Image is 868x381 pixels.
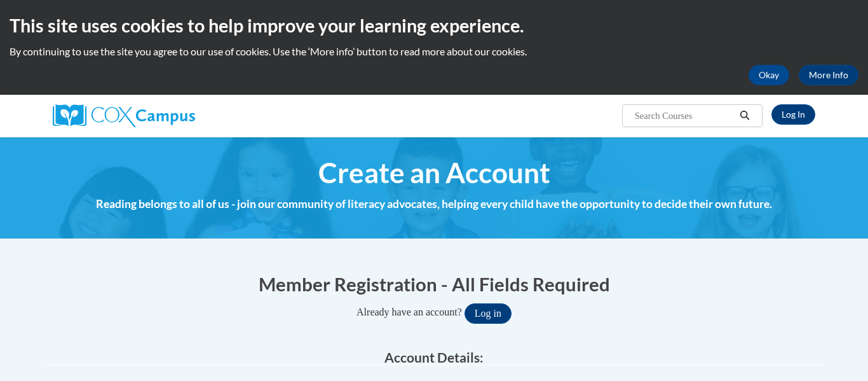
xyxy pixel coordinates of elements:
[43,196,825,212] h4: Reading belongs to all of us - join our community of literacy advocates, helping every child have...
[465,303,512,324] button: Log in
[634,108,735,123] input: Search Courses
[318,156,550,190] span: Create an Account
[10,13,858,38] h2: This site uses cookies to help improve your learning experience.
[735,108,754,123] button: Search
[749,65,789,85] button: Okay
[43,271,825,297] h1: Member Registration - All Fields Required
[356,307,462,317] span: Already have an account?
[53,104,195,127] img: Cox Campus
[10,45,858,59] p: By continuing to use the site you agree to our use of cookies. Use the ‘More info’ button to read...
[771,104,815,125] a: Log In
[384,349,484,365] span: Account Details:
[799,65,858,85] a: More Info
